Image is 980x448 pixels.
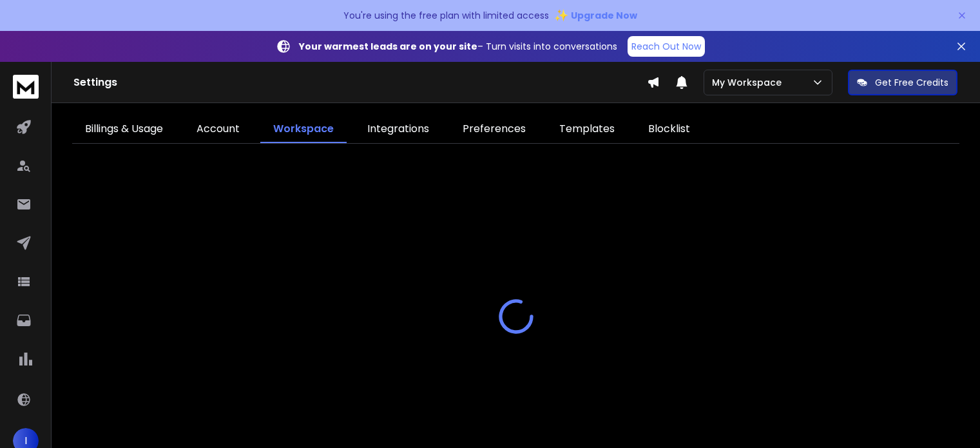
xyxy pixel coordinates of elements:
a: Billings & Usage [72,116,176,143]
strong: Your warmest leads are on your site [299,40,477,53]
p: – Turn visits into conversations [299,40,617,53]
p: Get Free Credits [875,76,948,89]
span: ✨ [554,6,568,24]
a: Integrations [354,116,442,143]
a: Preferences [450,116,539,143]
img: logo [13,75,39,99]
a: Account [184,116,253,143]
button: Get Free Credits [848,70,957,95]
a: Workspace [260,116,347,143]
p: You're using the free plan with limited access [343,9,549,22]
p: My Workspace [712,76,787,89]
button: ✨Upgrade Now [554,3,637,28]
a: Templates [546,116,628,143]
h1: Settings [73,75,647,90]
span: Upgrade Now [571,9,637,22]
a: Blocklist [635,116,703,143]
a: Reach Out Now [628,36,705,57]
p: Reach Out Now [631,40,701,53]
